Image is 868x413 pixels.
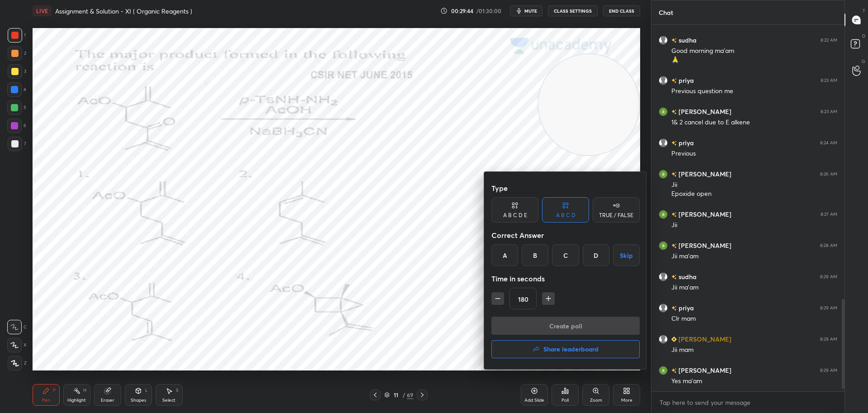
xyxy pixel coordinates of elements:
div: A [491,244,518,266]
div: B [522,244,548,266]
div: Type [491,179,640,197]
div: A B C D E [503,213,527,218]
button: Skip [613,244,640,266]
h4: Share leaderboard [543,346,599,352]
div: Time in seconds [491,270,640,288]
div: TRUE / FALSE [599,213,633,218]
div: A B C D [556,213,576,218]
div: Correct Answer [491,226,640,244]
button: Share leaderboard [491,340,640,358]
div: C [552,244,579,266]
div: D [583,244,609,266]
